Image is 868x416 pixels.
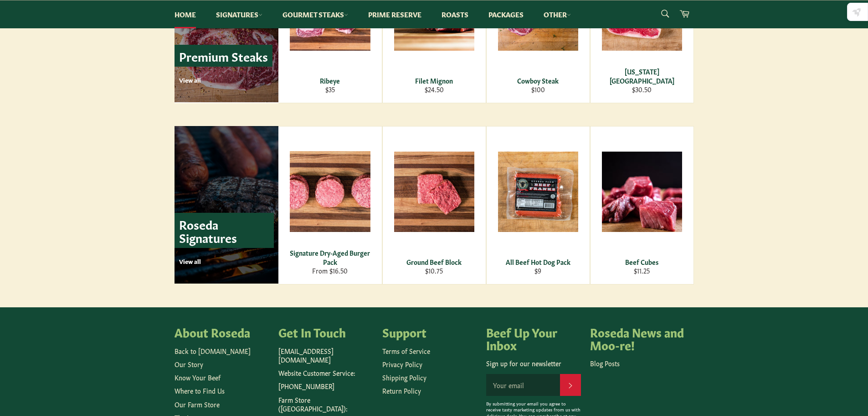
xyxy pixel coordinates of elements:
div: Cowboy Steak [492,76,584,85]
a: Roseda Signatures View all [175,126,278,284]
img: Signature Dry-Aged Burger Pack [290,151,370,232]
div: [US_STATE][GEOGRAPHIC_DATA] [596,67,688,85]
p: [PHONE_NUMBER] [278,382,373,390]
img: Beef Cubes [602,152,682,232]
h4: Beef Up Your Inbox [486,326,581,351]
div: From $16.50 [284,266,376,275]
a: Privacy Policy [382,359,422,369]
div: Signature Dry-Aged Burger Pack [284,248,376,266]
a: Beef Cubes Beef Cubes $11.25 [590,126,694,284]
p: [EMAIL_ADDRESS][DOMAIN_NAME] [278,347,373,364]
a: Shipping Policy [382,373,426,382]
p: Website Customer Service: [278,369,373,377]
p: Premium Steaks [175,45,272,67]
a: Packages [479,0,533,28]
a: Home [165,0,205,28]
a: Ground Beef Block Ground Beef Block $10.75 [382,126,486,284]
img: All Beef Hot Dog Pack [498,152,578,232]
h4: Support [382,326,477,338]
a: Roasts [432,0,478,28]
p: Sign up for our newsletter [486,359,581,368]
p: View all [179,76,272,84]
p: View all [179,257,274,265]
div: Filet Mignon [388,76,480,85]
a: Where to Find Us [175,386,225,395]
div: $11.25 [596,266,688,275]
a: Gourmet Steaks [273,0,357,28]
a: All Beef Hot Dog Pack All Beef Hot Dog Pack $9 [486,126,590,284]
div: $100 [492,85,584,94]
div: Ribeye [284,76,376,85]
p: Farm Store ([GEOGRAPHIC_DATA]): [278,395,373,413]
div: $24.50 [388,85,480,94]
p: Roseda Signatures [175,213,274,248]
h4: Get In Touch [278,326,373,338]
h4: Roseda News and Moo-re! [590,326,685,351]
a: Signatures [207,0,272,28]
div: $9 [492,266,584,275]
a: Back to [DOMAIN_NAME] [175,346,251,355]
div: $30.50 [596,85,688,94]
a: Terms of Service [382,346,430,355]
a: Prime Reserve [359,0,431,28]
a: Know Your Beef [175,373,221,382]
a: Return Policy [382,386,421,395]
div: Ground Beef Block [388,258,480,266]
a: Our Story [175,359,203,369]
input: Your email [486,374,560,396]
a: Blog Posts [590,358,620,368]
div: All Beef Hot Dog Pack [492,258,584,266]
div: Beef Cubes [596,258,688,266]
img: Ground Beef Block [394,152,474,232]
div: $10.75 [388,266,480,275]
h4: About Roseda [175,326,269,338]
a: Our Farm Store [175,400,220,409]
a: Signature Dry-Aged Burger Pack Signature Dry-Aged Burger Pack From $16.50 [278,126,382,284]
a: Other [534,0,580,28]
div: $35 [284,85,376,94]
